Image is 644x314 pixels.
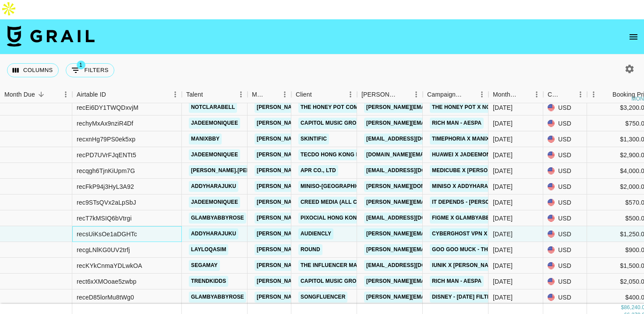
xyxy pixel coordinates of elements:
[189,134,222,144] a: manixbby
[364,197,507,208] a: [PERSON_NAME][EMAIL_ADDRESS][DOMAIN_NAME]
[298,292,347,303] a: Songfluencer
[364,134,462,144] a: [EMAIL_ADDRESS][DOMAIN_NAME]
[364,292,507,303] a: [PERSON_NAME][EMAIL_ADDRESS][DOMAIN_NAME]
[493,293,513,302] div: Sep '25
[625,28,642,46] button: open drawer
[493,230,513,238] div: Sep '25
[298,228,333,239] a: Audiencly
[182,86,248,103] div: Talent
[543,242,587,258] div: USD
[189,292,246,303] a: glambyabbyrose
[189,181,238,192] a: addyharajuku
[493,182,513,191] div: Sep '25
[397,88,410,101] button: Sort
[255,292,397,303] a: [PERSON_NAME][EMAIL_ADDRESS][DOMAIN_NAME]
[298,181,381,192] a: Miniso-[GEOGRAPHIC_DATA]
[475,88,488,101] button: Menu
[488,86,543,103] div: Month Due
[493,103,513,112] div: Sep '25
[423,86,488,103] div: Campaign (Type)
[255,197,397,208] a: [PERSON_NAME][EMAIL_ADDRESS][DOMAIN_NAME]
[189,102,237,113] a: notclarabell
[291,86,357,103] div: Client
[364,213,462,224] a: [EMAIL_ADDRESS][DOMAIN_NAME]
[255,118,397,129] a: [PERSON_NAME][EMAIL_ADDRESS][DOMAIN_NAME]
[72,86,182,103] div: Airtable ID
[189,118,240,129] a: jadeemoniquee
[493,277,513,286] div: Sep '25
[255,228,397,239] a: [PERSON_NAME][EMAIL_ADDRESS][DOMAIN_NAME]
[493,119,513,128] div: Sep '25
[493,151,513,159] div: Sep '25
[189,276,228,287] a: trendkidds
[255,134,397,144] a: [PERSON_NAME][EMAIL_ADDRESS][DOMAIN_NAME]
[493,86,518,103] div: Month Due
[255,244,397,255] a: [PERSON_NAME][EMAIL_ADDRESS][DOMAIN_NAME]
[169,88,182,101] button: Menu
[364,181,596,192] a: [PERSON_NAME][DOMAIN_NAME][EMAIL_ADDRESS][PERSON_NAME][DOMAIN_NAME]
[543,195,587,210] div: USD
[364,118,507,129] a: [PERSON_NAME][EMAIL_ADDRESS][DOMAIN_NAME]
[255,213,397,224] a: [PERSON_NAME][EMAIL_ADDRESS][DOMAIN_NAME]
[574,88,587,101] button: Menu
[430,134,503,144] a: TIMEPHORIA x manixbby
[493,166,513,175] div: Sep '25
[543,86,587,103] div: Currency
[410,88,423,101] button: Menu
[7,63,59,77] button: Select columns
[266,88,278,101] button: Sort
[77,261,142,270] div: recKYkCnmaYDLwkOA
[248,86,291,103] div: Manager
[298,260,410,271] a: The Influencer Marketing Factory
[364,228,507,239] a: [PERSON_NAME][EMAIL_ADDRESS][DOMAIN_NAME]
[430,228,536,239] a: CyberGhost VPN x Addyharajuku
[430,118,484,129] a: Rich man - Aespa
[600,88,612,101] button: Sort
[252,86,266,103] div: Manager
[298,213,386,224] a: Pixocial Hong Kong Limited
[189,228,238,239] a: addyharajuku
[77,277,136,286] div: rect6xXMOoae5zwbp
[59,88,72,101] button: Menu
[186,86,203,103] div: Talent
[255,260,397,271] a: [PERSON_NAME][EMAIL_ADDRESS][DOMAIN_NAME]
[255,181,397,192] a: [PERSON_NAME][EMAIL_ADDRESS][DOMAIN_NAME]
[364,244,507,255] a: [PERSON_NAME][EMAIL_ADDRESS][DOMAIN_NAME]
[77,61,85,69] span: 1
[77,119,133,128] div: rechyMxAx9nziR4Df
[189,260,220,271] a: segamay
[430,244,518,255] a: Goo Goo Muck - The Cramps
[298,244,322,255] a: Round
[430,102,528,113] a: The Honey Pot x Notclarabell
[77,245,130,254] div: recgLNlKG0UV2trfj
[463,88,475,101] button: Sort
[77,151,136,159] div: recPD7UVrFJqENTt5
[430,276,484,287] a: Rich man - Aespa
[298,118,366,129] a: Capitol Music Group
[298,165,338,176] a: APR Co., Ltd
[66,63,114,77] button: Show filters
[543,100,587,115] div: USD
[430,292,555,303] a: Disney - [DATE] Filter Creator Campaign
[493,261,513,270] div: Sep '25
[543,289,587,305] div: USD
[189,197,240,208] a: jadeemoniquee
[77,86,106,103] div: Airtable ID
[255,165,397,176] a: [PERSON_NAME][EMAIL_ADDRESS][DOMAIN_NAME]
[77,166,135,175] div: recqgh6TjnKiUpm7G
[255,276,397,287] a: [PERSON_NAME][EMAIL_ADDRESS][DOMAIN_NAME]
[430,213,511,224] a: FigMe x Glambyabbyrose
[234,88,248,101] button: Menu
[77,293,134,302] div: receD85lorMu8tWg0
[562,88,574,101] button: Sort
[189,149,240,160] a: jadeemoniquee
[543,210,587,226] div: USD
[298,134,329,144] a: SKINTIFIC
[189,244,228,255] a: layloqasim
[543,274,587,289] div: USD
[430,149,509,160] a: Huawei x jadeemoniquee
[298,276,366,287] a: Capitol Music Group
[548,86,562,103] div: Currency
[543,226,587,242] div: USD
[298,149,379,160] a: TECDO HONG KONG LIMITED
